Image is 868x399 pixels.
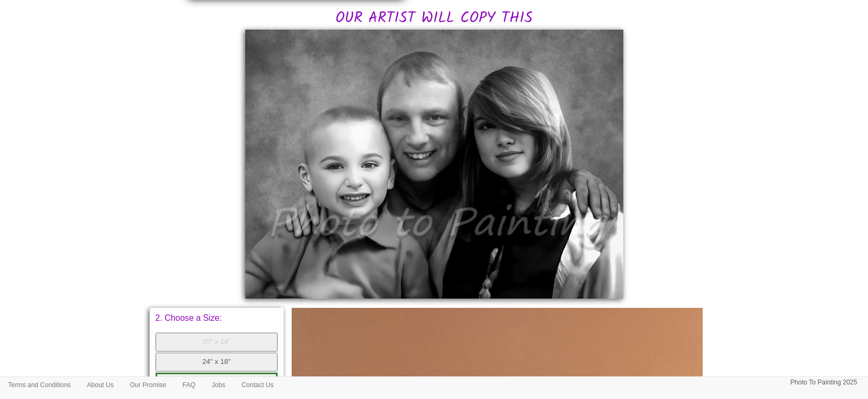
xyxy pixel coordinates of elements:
a: Jobs [204,377,233,393]
a: Our Promise [122,377,174,393]
p: Photo To Painting 2025 [790,377,857,388]
button: 20" x 14" [156,333,278,352]
img: Philip, please would you: [245,30,623,299]
a: Contact Us [233,377,281,393]
p: 2. Choose a Size: [156,314,278,322]
a: FAQ [174,377,204,393]
button: 30" x 22" [156,373,278,393]
a: About Us [79,377,122,393]
button: 24" x 18" [156,353,278,372]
